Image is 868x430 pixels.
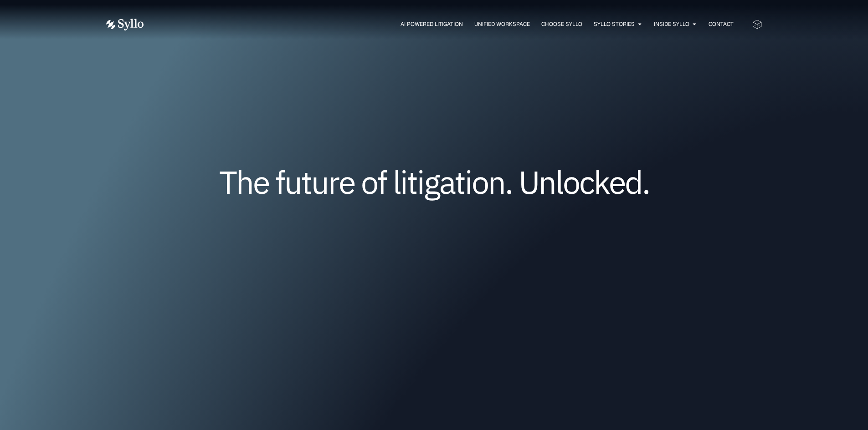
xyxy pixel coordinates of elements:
nav: Menu [162,20,734,29]
a: Inside Syllo [654,20,689,28]
a: Syllo Stories [594,20,635,28]
a: AI Powered Litigation [401,20,463,28]
h1: The future of litigation. Unlocked. [161,167,708,197]
img: Vector [106,19,144,30]
a: Contact [709,20,734,28]
a: Choose Syllo [541,20,582,28]
div: Menu Toggle [162,20,734,29]
a: Unified Workspace [474,20,530,28]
